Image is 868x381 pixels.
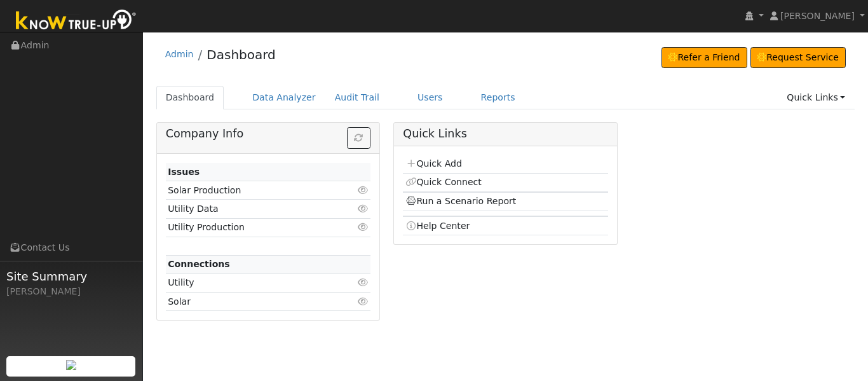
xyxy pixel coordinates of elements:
[10,7,143,36] img: Know True-Up
[325,86,389,109] a: Audit Trail
[165,49,194,59] a: Admin
[6,285,136,298] div: [PERSON_NAME]
[166,127,370,141] h5: Company Info
[408,86,452,109] a: Users
[777,86,855,109] a: Quick Links
[357,223,369,232] i: Click to view
[166,181,337,200] td: Solar Production
[405,177,482,187] a: Quick Connect
[750,47,846,69] a: Request Service
[66,360,76,370] img: retrieve
[471,86,525,109] a: Reports
[166,293,337,311] td: Solar
[405,158,462,169] a: Quick Add
[357,186,369,195] i: Click to view
[780,11,855,21] span: [PERSON_NAME]
[403,127,607,141] h5: Quick Links
[357,204,369,213] i: Click to view
[207,47,276,62] a: Dashboard
[357,278,369,287] i: Click to view
[357,297,369,306] i: Click to view
[166,218,337,237] td: Utility Production
[166,200,337,218] td: Utility Data
[405,221,470,231] a: Help Center
[6,268,136,285] span: Site Summary
[166,274,337,292] td: Utility
[243,86,325,109] a: Data Analyzer
[156,86,224,109] a: Dashboard
[661,47,747,69] a: Refer a Friend
[168,167,200,177] strong: Issues
[168,259,230,269] strong: Connections
[405,196,517,206] a: Run a Scenario Report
